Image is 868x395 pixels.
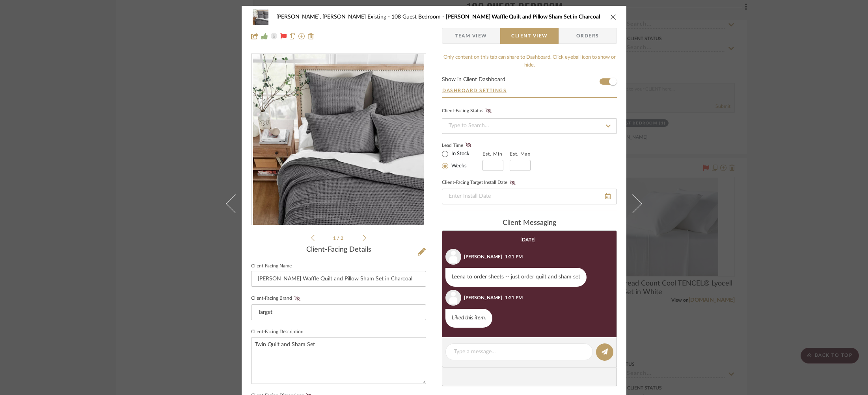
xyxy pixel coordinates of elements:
[251,271,426,287] input: Enter Client-Facing Item Name
[251,330,304,334] label: Client-Facing Description
[455,28,487,44] span: Team View
[341,236,345,241] span: 2
[251,246,426,254] div: Client-Facing Details
[442,149,482,171] mat-radio-group: Select item type
[610,13,617,20] button: close
[442,142,482,149] label: Lead Time
[450,163,467,170] label: Weeks
[442,219,617,228] div: client Messaging
[251,296,303,301] label: Client-Facing Brand
[442,180,518,185] label: Client-Facing Target Install Date
[505,294,523,301] div: 1:21 PM
[445,249,461,265] img: user_avatar.png
[450,150,469,158] label: In Stock
[445,309,492,328] div: Liked this item.
[253,54,424,225] img: af6b07dd-57dd-4391-a815-e999f5a99f29_436x436.jpg
[251,54,426,225] div: 0
[391,14,446,20] span: 108 Guest Bedroom
[333,236,337,241] span: 1
[463,141,474,149] button: Lead Time
[308,33,314,39] img: Remove from project
[464,294,502,301] div: [PERSON_NAME]
[251,9,270,25] img: af6b07dd-57dd-4391-a815-e999f5a99f29_48x40.jpg
[511,28,548,44] span: Client View
[520,237,536,243] div: [DATE]
[442,87,507,94] button: Dashboard Settings
[251,264,292,268] label: Client-Facing Name
[442,54,617,69] div: Only content on this tab can share to Dashboard. Click eyeball icon to show or hide.
[510,151,531,157] label: Est. Max
[507,180,518,185] button: Client-Facing Target Install Date
[442,118,617,134] input: Type to Search…
[445,268,587,287] div: Leena to order sheets -- just order quilt and sham set
[464,253,502,260] div: [PERSON_NAME]
[292,296,303,301] button: Client-Facing Brand
[442,189,617,204] input: Enter Install Date
[442,107,494,115] div: Client-Facing Status
[445,290,461,306] img: user_avatar.png
[482,151,503,157] label: Est. Min
[276,14,391,20] span: [PERSON_NAME], [PERSON_NAME] Existing
[568,28,608,44] span: Orders
[337,236,341,241] span: /
[251,304,426,320] input: Enter Client-Facing Brand
[505,253,523,260] div: 1:21 PM
[446,14,600,20] span: [PERSON_NAME] Waffle Quilt and Pillow Sham Set in Charcoal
